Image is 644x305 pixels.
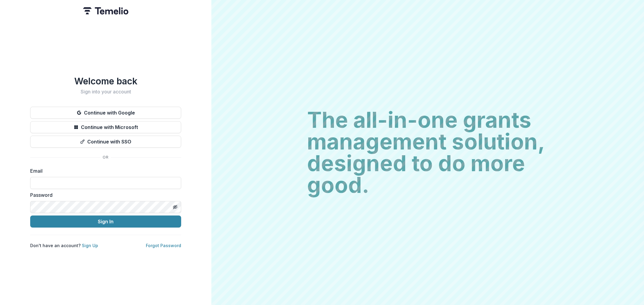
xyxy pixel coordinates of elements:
h1: Welcome back [30,76,181,86]
img: Temelio [83,7,128,14]
a: Sign Up [82,243,98,248]
label: Email [30,167,178,175]
label: Password [30,191,178,199]
button: Continue with SSO [30,136,181,148]
button: Continue with Google [30,107,181,119]
h2: Sign into your account [30,89,181,95]
button: Continue with Microsoft [30,121,181,133]
button: Sign In [30,215,181,228]
p: Don't have an account? [30,242,98,249]
a: Forgot Password [146,243,181,248]
button: Toggle password visibility [170,202,180,212]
